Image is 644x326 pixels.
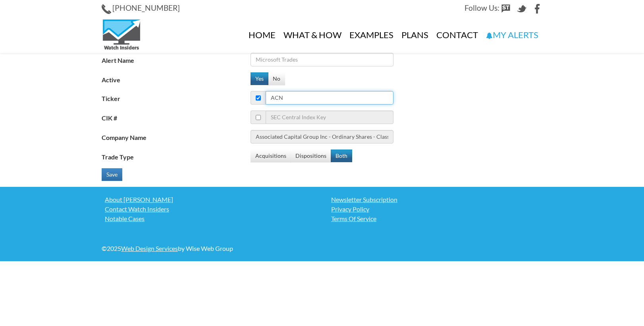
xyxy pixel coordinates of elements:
a: Examples [345,17,397,53]
div: © 2025 by Wise Web Group [102,244,316,253]
a: Home [245,17,280,53]
a: Newsletter Subscription [328,195,542,204]
input: SEC Central Index Key [266,111,393,124]
button: Yes [251,72,268,85]
label: Ticker [102,91,251,103]
a: Plans [397,17,432,53]
img: Phone [102,4,111,14]
label: Alert Name [102,53,251,65]
input: Company Name [251,130,393,144]
label: CIK # [102,111,251,123]
a: Contact [432,17,482,53]
button: Acquisitions [251,149,291,162]
input: Microsoft Trades [251,53,393,66]
img: StockTwits [501,4,511,14]
span: Follow Us: [465,3,499,12]
input: MSFT [266,91,393,105]
label: Trade Type [102,149,251,162]
button: Dispositions [291,149,331,162]
button: Both [331,149,352,162]
label: Active [102,72,251,85]
a: What & How [280,17,345,53]
a: Notable Cases [102,214,316,223]
span: [PHONE_NUMBER] [112,3,180,12]
a: About [PERSON_NAME] [102,195,316,204]
a: My Alerts [482,17,542,53]
a: Terms Of Service [328,214,542,223]
button: No [268,72,285,85]
img: Twitter [517,4,526,14]
label: Company Name [102,130,251,142]
a: Contact Watch Insiders [102,204,316,214]
a: Privacy Policy [328,204,542,214]
button: Save [102,168,122,181]
a: Web Design Services [121,244,178,252]
img: Facebook [533,4,542,14]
